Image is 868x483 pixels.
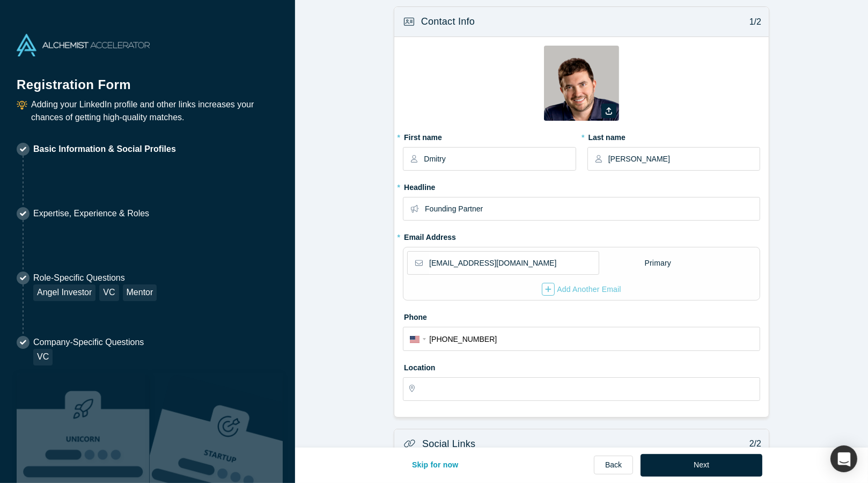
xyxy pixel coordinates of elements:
label: Location [403,358,760,374]
p: 2/2 [744,437,761,450]
div: Primary [644,254,672,273]
img: Alchemist Accelerator Logo [17,34,150,56]
a: Back [594,456,633,474]
div: Add Another Email [542,283,621,296]
label: Email Address [403,228,456,243]
button: Next [641,454,762,477]
p: Basic Information & Social Profiles [33,143,176,156]
p: 1/2 [744,16,761,28]
div: Angel Investor [33,284,95,301]
div: Mentor [123,284,157,301]
h3: Contact Info [421,14,475,29]
h3: Social Links [422,437,475,451]
div: VC [33,349,53,365]
h1: Registration Form [17,64,278,94]
p: Expertise, Experience & Roles [33,207,149,220]
p: Role-Specific Questions [33,272,157,284]
label: First name [403,128,576,143]
img: Profile user default [544,46,619,121]
p: Company-Specific Questions [33,336,144,349]
label: Last name [587,128,760,143]
p: Adding your LinkedIn profile and other links increases your chances of getting high-quality matches. [31,98,278,124]
button: Add Another Email [541,282,622,296]
label: Headline [403,178,760,193]
div: VC [99,284,119,301]
label: Phone [403,308,760,323]
input: Partner, CEO [425,197,759,220]
button: Skip for now [401,454,470,477]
